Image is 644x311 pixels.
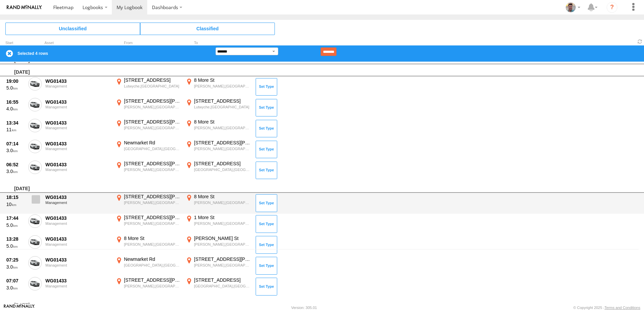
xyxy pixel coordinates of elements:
[185,140,252,159] label: Click to View Event Location
[124,235,181,241] div: 8 More St
[6,85,25,91] div: 5.0
[185,256,252,276] label: Click to View Event Location
[563,2,583,12] div: Nicholas Van Schagen
[5,49,13,58] label: Clear Selection
[115,119,182,138] label: Click to View Event Location
[6,78,25,84] div: 19:00
[45,284,111,288] div: Management
[45,221,111,226] div: Management
[607,2,617,13] i: ?
[256,162,277,179] button: Click to Set
[124,214,181,220] div: [STREET_ADDRESS][PERSON_NAME]
[124,105,181,109] div: [PERSON_NAME],[GEOGRAPHIC_DATA]
[124,242,181,247] div: [PERSON_NAME],[GEOGRAPHIC_DATA]
[194,167,251,172] div: [GEOGRAPHIC_DATA],[GEOGRAPHIC_DATA]
[6,257,25,263] div: 07:25
[115,41,182,45] div: From
[124,200,181,205] div: [PERSON_NAME],[GEOGRAPHIC_DATA]
[124,77,181,83] div: [STREET_ADDRESS]
[5,41,26,45] div: Click to Sort
[256,257,277,274] button: Click to Set
[45,194,111,200] div: WG01433
[605,306,640,310] a: Terms and Conditions
[45,99,111,105] div: WG01433
[194,84,251,89] div: [PERSON_NAME],[GEOGRAPHIC_DATA]
[45,126,111,130] div: Management
[124,98,181,104] div: [STREET_ADDRESS][PERSON_NAME]
[185,41,252,45] div: To
[256,141,277,158] button: Click to Set
[124,221,181,226] div: [PERSON_NAME],[GEOGRAPHIC_DATA]
[45,78,111,84] div: WG01433
[6,243,25,249] div: 5.0
[194,119,251,125] div: 8 More St
[194,105,251,109] div: Lutwyche,[GEOGRAPHIC_DATA]
[45,147,111,151] div: Management
[194,194,251,200] div: 8 More St
[185,235,252,255] label: Click to View Event Location
[45,84,111,88] div: Management
[124,263,181,268] div: [GEOGRAPHIC_DATA],[GEOGRAPHIC_DATA]
[124,126,181,130] div: [PERSON_NAME],[GEOGRAPHIC_DATA]
[194,140,251,146] div: [STREET_ADDRESS][PERSON_NAME]
[6,147,25,153] div: 3.0
[194,161,251,167] div: [STREET_ADDRESS]
[115,235,182,255] label: Click to View Event Location
[6,201,25,207] div: 10
[194,126,251,130] div: [PERSON_NAME],[GEOGRAPHIC_DATA]
[115,256,182,276] label: Click to View Event Location
[7,5,42,10] img: rand-logo.svg
[194,214,251,220] div: 1 More St
[194,256,251,262] div: [STREET_ADDRESS][PERSON_NAME]
[185,161,252,180] label: Click to View Event Location
[6,278,25,284] div: 07:07
[4,304,35,311] a: Visit our Website
[124,194,181,200] div: [STREET_ADDRESS][PERSON_NAME]
[185,277,252,297] label: Click to View Event Location
[256,215,277,233] button: Click to Set
[44,41,112,45] div: Asset
[6,120,25,126] div: 13:34
[256,278,277,295] button: Click to Set
[6,99,25,105] div: 16:55
[185,77,252,97] label: Click to View Event Location
[124,84,181,89] div: Lutwyche,[GEOGRAPHIC_DATA]
[6,285,25,291] div: 3.0
[115,77,182,97] label: Click to View Event Location
[6,264,25,270] div: 3.0
[6,215,25,221] div: 17:44
[6,236,25,242] div: 13:28
[124,167,181,172] div: [PERSON_NAME],[GEOGRAPHIC_DATA]
[45,120,111,126] div: WG01433
[45,215,111,221] div: WG01433
[115,161,182,180] label: Click to View Event Location
[194,77,251,83] div: 8 More St
[194,277,251,283] div: [STREET_ADDRESS]
[6,168,25,174] div: 3.0
[256,236,277,253] button: Click to Set
[45,105,111,109] div: Management
[194,284,251,288] div: [GEOGRAPHIC_DATA],[GEOGRAPHIC_DATA]
[194,235,251,241] div: [PERSON_NAME] St
[6,194,25,200] div: 18:15
[45,201,111,205] div: Management
[115,140,182,159] label: Click to View Event Location
[256,194,277,212] button: Click to Set
[6,222,25,228] div: 5.0
[115,98,182,117] label: Click to View Event Location
[194,146,251,151] div: [PERSON_NAME],[GEOGRAPHIC_DATA]
[6,127,25,133] div: 11
[185,214,252,234] label: Click to View Event Location
[45,162,111,168] div: WG01433
[194,221,251,226] div: [PERSON_NAME],[GEOGRAPHIC_DATA]
[185,119,252,138] label: Click to View Event Location
[115,277,182,297] label: Click to View Event Location
[256,99,277,116] button: Click to Set
[124,119,181,125] div: [STREET_ADDRESS][PERSON_NAME]
[124,161,181,167] div: [STREET_ADDRESS][PERSON_NAME]
[45,263,111,267] div: Management
[45,236,111,242] div: WG01433
[194,242,251,247] div: [PERSON_NAME],[GEOGRAPHIC_DATA]
[194,200,251,205] div: [PERSON_NAME],[GEOGRAPHIC_DATA]
[291,306,317,310] div: Version: 305.01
